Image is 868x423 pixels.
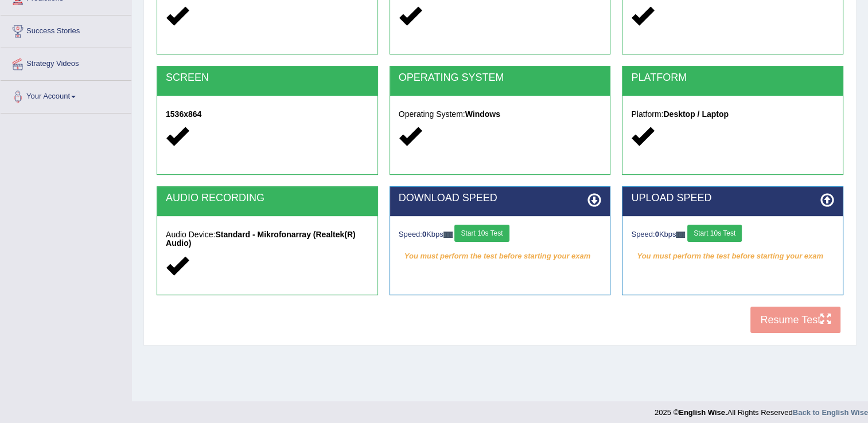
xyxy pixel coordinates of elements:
em: You must perform the test before starting your exam [399,248,602,265]
strong: 0 [422,230,426,238]
button: Start 10s Test [454,225,509,242]
h2: SCREEN [166,72,369,84]
strong: English Wise. [679,408,727,417]
em: You must perform the test before starting your exam [631,248,834,265]
h2: AUDIO RECORDING [166,193,369,204]
button: Start 10s Test [687,225,742,242]
h2: OPERATING SYSTEM [399,72,602,84]
strong: Desktop / Laptop [663,109,729,119]
a: Success Stories [1,15,131,44]
img: ajax-loader-fb-connection.gif [676,232,685,238]
h2: UPLOAD SPEED [631,193,834,204]
h5: Operating System: [399,110,602,119]
a: Strategy Videos [1,48,131,77]
img: ajax-loader-fb-connection.gif [443,232,453,238]
div: 2025 © All Rights Reserved [655,401,868,418]
h2: PLATFORM [631,72,834,84]
strong: 1536x864 [166,109,201,119]
div: Speed: Kbps [399,225,602,245]
strong: 0 [655,230,659,238]
h5: Platform: [631,110,834,119]
strong: Windows [465,109,500,119]
h2: DOWNLOAD SPEED [399,193,602,204]
a: Your Account [1,81,131,109]
a: Back to English Wise [793,408,868,417]
strong: Standard - Mikrofonarray (Realtek(R) Audio) [166,230,356,248]
div: Speed: Kbps [631,225,834,245]
h5: Audio Device: [166,230,369,248]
